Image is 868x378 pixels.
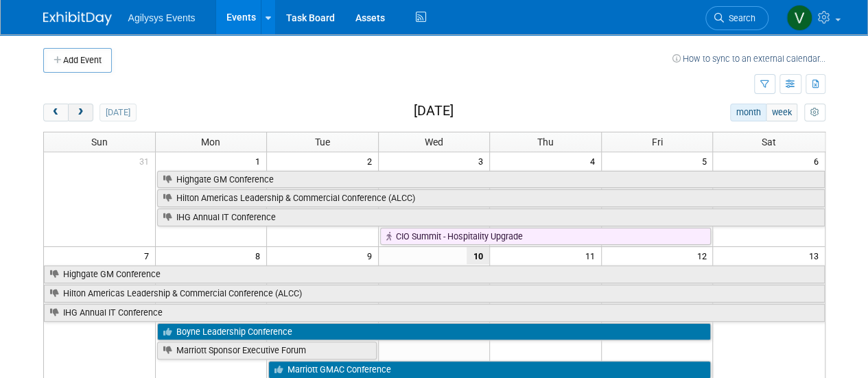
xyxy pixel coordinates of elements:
h2: [DATE] [413,104,453,119]
span: 9 [366,247,378,264]
a: Highgate GM Conference [44,265,825,283]
button: [DATE] [99,104,136,121]
span: Thu [537,137,554,147]
a: Boyne Leadership Conference [157,323,712,341]
span: Fri [652,137,663,147]
span: Mon [201,137,220,147]
button: prev [43,104,69,121]
button: next [68,104,93,121]
span: 11 [584,247,601,264]
span: 2 [366,152,378,169]
span: 5 [700,152,712,169]
span: 1 [254,152,266,169]
a: Highgate GM Conference [157,171,825,189]
span: 6 [812,152,825,169]
button: month [730,104,766,121]
span: 7 [143,247,155,264]
span: 4 [589,152,601,169]
a: Search [705,6,769,30]
span: 10 [467,247,489,264]
button: myCustomButton [804,104,825,121]
span: 3 [477,152,489,169]
span: 12 [695,247,712,264]
a: IHG Annual IT Conference [44,304,825,322]
span: Sat [762,137,776,147]
i: Personalize Calendar [810,108,819,117]
span: 31 [138,152,155,169]
span: Sun [91,137,108,147]
span: 13 [808,247,825,264]
span: Wed [425,137,443,147]
button: week [766,104,797,121]
img: ExhibitDay [43,12,112,25]
a: How to sync to an external calendar... [672,54,825,64]
span: Agilysys Events [128,12,196,23]
a: Hilton Americas Leadership & Commercial Conference (ALCC) [44,285,825,303]
span: Tue [315,137,330,147]
span: Search [724,13,755,23]
span: 8 [254,247,266,264]
a: IHG Annual IT Conference [157,209,825,226]
img: Vaitiare Munoz [786,5,812,31]
a: CIO Summit - Hospitality Upgrade [380,228,712,246]
a: Hilton Americas Leadership & Commercial Conference (ALCC) [157,189,825,207]
button: Add Event [43,48,112,73]
a: Marriott Sponsor Executive Forum [157,342,377,359]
